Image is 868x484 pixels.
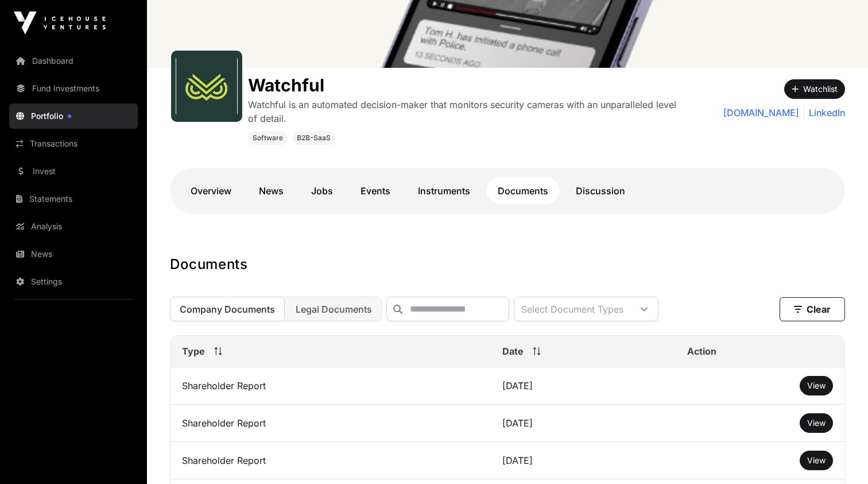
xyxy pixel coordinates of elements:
[9,214,138,239] a: Analysis
[784,79,845,99] button: Watchlist
[811,429,868,484] iframe: Chat Widget
[349,177,402,205] a: Events
[170,442,491,479] td: Shareholder Report
[9,76,138,101] a: Fund Investments
[179,177,243,205] a: Overview
[14,11,106,34] img: Icehouse Ventures Logo
[807,418,826,428] span: View
[800,376,833,395] button: View
[176,55,238,117] img: watchful_ai_logo.jpeg
[9,159,138,184] a: Invest
[807,381,826,390] span: View
[491,367,675,405] td: [DATE]
[248,98,676,125] p: Watchful is an automated decision-maker that monitors security cameras with an unparalleled level...
[807,455,826,466] a: View
[800,413,833,433] button: View
[807,380,826,391] a: View
[502,344,524,358] span: Date
[780,297,845,321] button: Clear
[406,177,482,205] a: Instruments
[182,344,205,358] span: Type
[296,304,372,315] span: Legal Documents
[286,297,382,321] button: Legal Documents
[247,177,295,205] a: News
[253,133,283,143] span: Software
[9,103,138,129] a: Portfolio
[723,106,799,120] a: [DOMAIN_NAME]
[491,442,675,479] td: [DATE]
[180,304,275,315] span: Company Documents
[9,131,138,156] a: Transactions
[807,455,826,465] span: View
[9,186,138,212] a: Statements
[170,255,845,274] h1: Documents
[170,297,285,321] button: Company Documents
[9,241,138,267] a: News
[9,269,138,294] a: Settings
[300,177,344,205] a: Jobs
[800,451,833,470] button: View
[807,417,826,429] a: View
[564,177,637,205] a: Discussion
[486,177,560,205] a: Documents
[9,48,138,74] a: Dashboard
[297,133,331,143] span: B2B-SaaS
[514,297,630,321] div: Select Document Types
[248,75,676,95] h1: Watchful
[687,344,716,358] span: Action
[170,405,491,442] td: Shareholder Report
[491,405,675,442] td: [DATE]
[179,177,836,205] nav: Tabs
[804,106,845,120] a: LinkedIn
[170,367,491,405] td: Shareholder Report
